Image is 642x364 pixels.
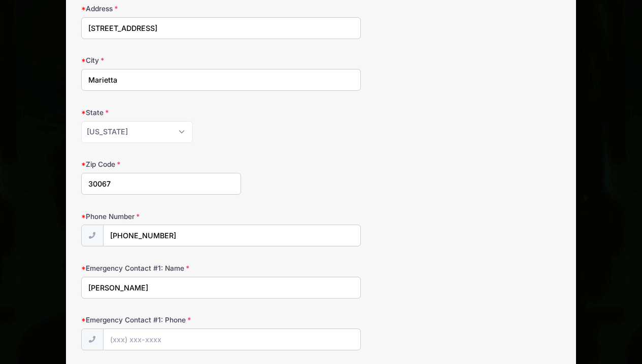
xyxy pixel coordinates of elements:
label: Emergency Contact #1: Name [81,263,241,273]
label: Zip Code [81,159,241,169]
label: Emergency Contact #1: Phone [81,315,241,325]
label: State [81,107,241,118]
input: (xxx) xxx-xxxx [103,329,361,350]
label: Phone Number [81,211,241,222]
label: Address [81,4,241,14]
input: (xxx) xxx-xxxx [103,225,361,246]
label: City [81,55,241,65]
input: xxxxx [81,173,241,195]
